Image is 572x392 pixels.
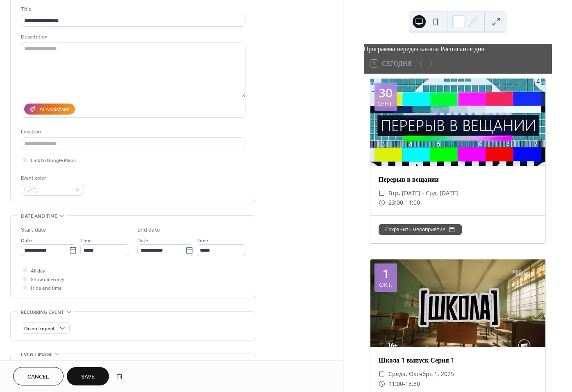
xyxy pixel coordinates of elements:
[21,33,244,41] div: Description
[197,237,208,245] span: Time
[370,174,545,184] div: Перерыв в вещании
[24,104,75,115] button: AI Assistant
[24,324,55,333] span: Do not repeat
[21,174,82,182] div: Event color
[388,369,454,379] span: среда, октябрь 1, 2025
[81,373,95,381] span: Save
[379,188,385,198] div: ​
[379,379,385,389] div: ​
[382,268,389,280] div: 1
[39,106,69,114] div: AI Assistant
[21,237,32,245] span: Date
[379,224,462,235] button: Сохранить мероприятие
[67,367,109,385] button: Save
[405,379,420,389] span: 13:30
[21,308,64,317] span: Recurring event
[21,226,46,234] div: Start date
[388,379,403,389] span: 11:00
[379,198,385,207] div: ​
[31,156,76,165] span: Link to Google Maps
[403,379,405,389] span: -
[137,226,160,234] div: End date
[370,355,545,365] div: Школа 1 выпуск Серия 1
[388,198,403,207] span: 23:00
[21,212,57,221] span: Date and time
[31,275,64,284] span: Show date only
[364,44,552,54] div: Программа передач канала Расписание дня
[403,198,405,207] span: -
[31,284,62,293] span: Hide end time
[377,101,394,107] div: сент.
[21,350,53,359] span: Event image
[21,5,244,14] div: Title
[80,237,92,245] span: Time
[405,198,420,207] span: 11:00
[137,237,148,245] span: Date
[379,87,393,99] div: 30
[21,128,244,136] div: Location
[379,369,385,379] div: ​
[388,188,458,198] span: втр, [DATE] - срд, [DATE]
[27,373,49,381] span: Cancel
[13,367,64,385] button: Cancel
[379,282,393,288] div: окт.
[31,267,45,275] span: All day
